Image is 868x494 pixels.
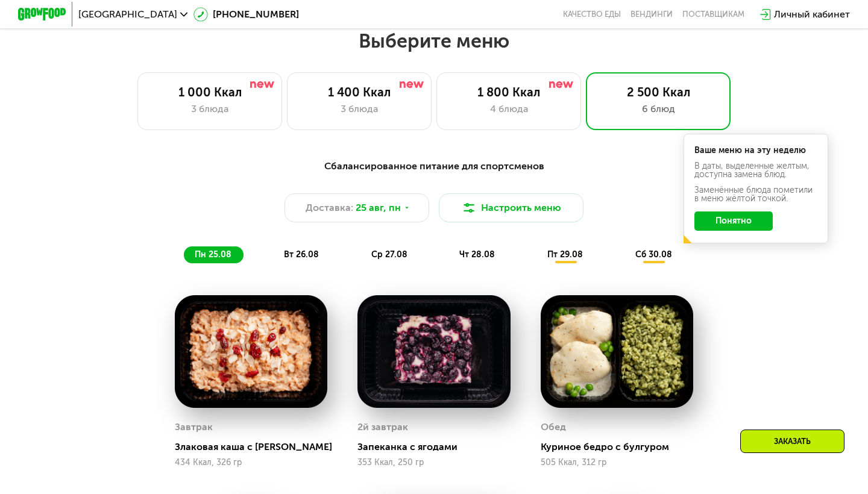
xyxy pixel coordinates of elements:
div: 353 Ккал, 250 гр [357,458,510,467]
a: Качество еды [563,10,621,19]
div: 3 блюда [150,102,269,116]
div: Запеканка с ягодами [357,441,520,453]
div: В даты, выделенные желтым, доступна замена блюд. [694,162,817,179]
div: Сбалансированное питание для спортсменов [77,159,791,174]
a: [PHONE_NUMBER] [193,7,299,22]
button: Настроить меню [439,193,583,222]
div: 2 500 Ккал [599,85,718,99]
h2: Выберите меню [39,29,829,53]
div: 505 Ккал, 312 гр [541,458,693,467]
div: 1 000 Ккал [150,85,269,99]
button: Понятно [694,211,773,231]
div: 2й завтрак [357,418,408,436]
a: Вендинги [631,10,673,19]
div: 4 блюда [449,102,568,116]
span: [GEOGRAPHIC_DATA] [78,10,177,19]
div: Обед [541,418,566,436]
span: сб 30.08 [635,249,672,260]
div: 3 блюда [300,102,419,116]
span: ср 27.08 [371,249,407,260]
div: Заменённые блюда пометили в меню жёлтой точкой. [694,186,817,203]
div: Ваше меню на эту неделю [694,146,817,155]
div: Завтрак [175,418,213,436]
div: Личный кабинет [774,7,850,22]
div: Злаковая каша с [PERSON_NAME] [175,441,337,453]
span: пн 25.08 [195,249,231,260]
div: 1 400 Ккал [300,85,419,99]
span: пт 29.08 [547,249,583,260]
span: 25 авг, пн [356,201,401,215]
div: поставщикам [682,10,744,19]
div: 1 800 Ккал [449,85,568,99]
span: Доставка: [306,201,353,215]
div: 6 блюд [599,102,718,116]
div: Заказать [740,430,844,453]
div: Куриное бедро с булгуром [541,441,703,453]
span: чт 28.08 [459,249,495,260]
div: 434 Ккал, 326 гр [175,458,327,467]
span: вт 26.08 [284,249,319,260]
